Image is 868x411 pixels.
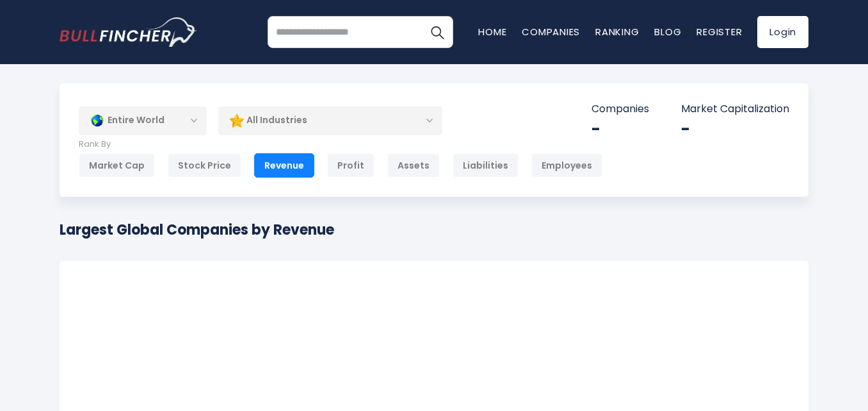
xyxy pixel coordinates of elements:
a: Home [478,25,506,38]
img: bullfincher logo [60,17,197,47]
div: Revenue [254,153,314,178]
a: Login [757,16,808,48]
p: Market Capitalization [681,103,789,116]
h1: Largest Global Companies by Revenue [60,219,334,240]
div: Entire World [79,106,207,135]
a: Companies [522,25,580,38]
div: All Industries [218,106,442,135]
div: Assets [387,153,440,178]
a: Ranking [595,25,639,38]
div: Liabilities [453,153,518,178]
a: Go to homepage [60,17,197,47]
div: - [591,119,649,139]
a: Register [696,25,742,38]
a: Blog [654,25,681,38]
div: Employees [531,153,602,178]
p: Rank By [79,139,602,150]
div: Profit [327,153,374,178]
button: Search [421,16,453,48]
p: Companies [591,103,649,116]
div: - [681,119,789,139]
div: Market Cap [79,153,155,178]
div: Stock Price [168,153,241,178]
